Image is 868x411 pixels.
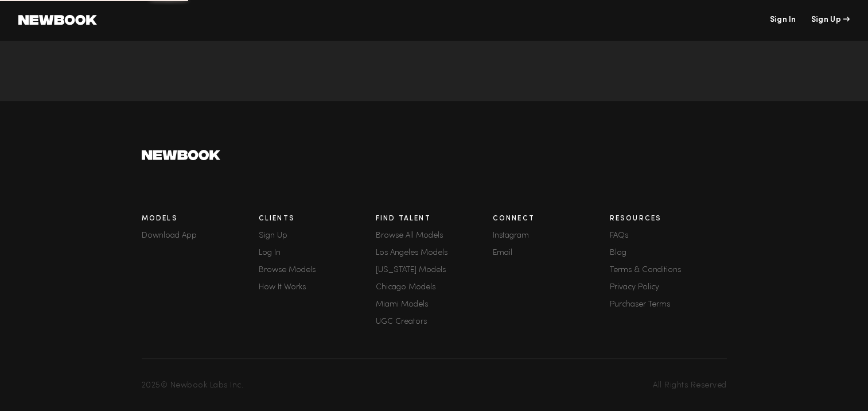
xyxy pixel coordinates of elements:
[493,215,610,223] h3: Connect
[376,266,493,274] a: [US_STATE] Models
[376,284,493,292] a: Chicago Models
[259,266,376,274] a: Browse Models
[493,232,610,240] a: Instagram
[610,215,727,223] h3: Resources
[376,215,493,223] h3: Find Talent
[610,284,727,292] a: Privacy Policy
[610,301,727,309] a: Purchaser Terms
[142,215,259,223] h3: Models
[259,284,376,292] a: How It Works
[376,249,493,257] a: Los Angeles Models
[376,318,493,326] a: UGC Creators
[142,382,244,390] span: 2025 © Newbook Labs Inc.
[259,215,376,223] h3: Clients
[259,249,376,257] a: Log In
[142,232,259,240] a: Download App
[610,266,727,274] a: Terms & Conditions
[493,249,610,257] a: Email
[376,301,493,309] a: Miami Models
[610,232,727,240] a: FAQs
[811,16,850,24] div: Sign Up
[769,16,796,24] a: Sign In
[653,382,727,390] span: All Rights Reserved
[376,232,493,240] a: Browse All Models
[259,232,376,240] div: Sign Up
[610,249,727,257] a: Blog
